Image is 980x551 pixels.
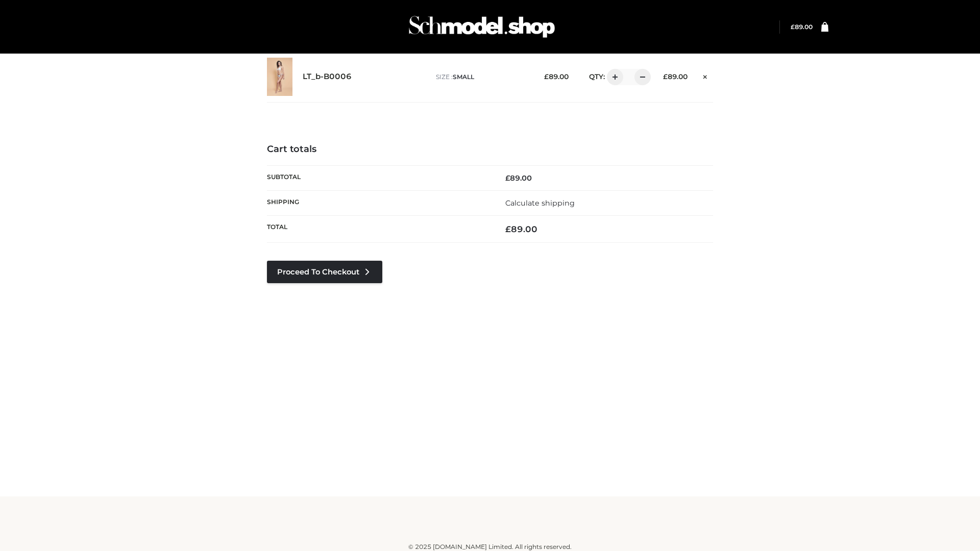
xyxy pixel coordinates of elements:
p: size : [436,72,528,82]
img: Schmodel Admin 964 [405,7,558,47]
a: LT_b-B0006 [303,72,352,82]
a: Remove this item [698,69,713,82]
span: £ [505,224,511,234]
bdi: 89.00 [505,173,532,183]
a: Proceed to Checkout [267,261,382,283]
bdi: 89.00 [505,224,537,234]
div: QTY: [579,69,647,85]
th: Total [267,216,490,243]
span: £ [791,23,795,31]
th: Shipping [267,190,490,215]
h4: Cart totals [267,144,713,155]
span: £ [663,72,668,81]
a: £89.00 [791,23,813,31]
a: Calculate shipping [505,198,575,208]
span: SMALL [453,73,474,81]
bdi: 89.00 [544,72,569,81]
th: Subtotal [267,165,490,190]
span: £ [505,173,510,183]
span: £ [544,72,549,81]
bdi: 89.00 [663,72,688,81]
bdi: 89.00 [791,23,813,31]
